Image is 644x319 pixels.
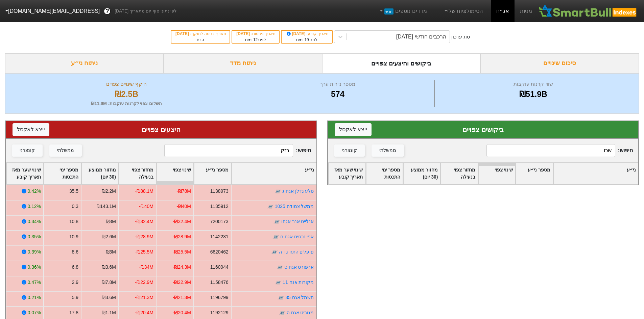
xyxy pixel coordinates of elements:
span: לפי נתוני סוף יום מתאריך [DATE] [115,8,176,15]
div: 10.8 [69,218,78,225]
span: [DATE] [286,31,307,36]
div: 1196799 [210,294,229,301]
div: ניתוח ני״ע [5,53,164,73]
div: Toggle SortBy [478,163,515,184]
img: tase link [273,218,280,225]
div: -₪40M [139,203,153,210]
div: -₪22.9M [135,279,153,286]
div: היקף שינויים צפויים [14,80,239,88]
div: Toggle SortBy [232,163,316,184]
div: -₪32.4M [173,218,191,225]
div: Toggle SortBy [329,163,365,184]
div: Toggle SortBy [81,163,118,184]
div: -₪78M [176,188,191,195]
div: סוג עדכון [451,33,470,41]
div: Toggle SortBy [553,163,638,184]
div: ממשלתי [57,147,74,154]
div: שווי קרנות עוקבות [436,80,630,88]
div: 1160944 [210,264,229,271]
input: 127 רשומות... [486,144,615,157]
div: 17.8 [69,309,78,316]
div: סיכום שינויים [480,53,639,73]
a: אנלייט אנר אגחו [281,219,314,224]
a: סלע נדלן אגח ג [282,188,314,194]
div: ₪2.5B [14,88,239,100]
div: ₪1.1M [102,309,116,316]
div: 1192129 [210,309,229,316]
img: tase link [277,264,283,271]
div: ממשלתי [379,147,396,154]
a: מדדים נוספיםחדש [376,4,430,18]
div: היצעים צפויים [13,125,310,135]
div: הרכבים חודשי [DATE] [396,33,446,41]
div: Toggle SortBy [441,163,478,184]
div: 35.5 [69,188,78,195]
div: 1142231 [210,233,229,240]
div: Toggle SortBy [44,163,81,184]
div: ₪3M [106,248,116,256]
div: -₪21.3M [135,294,153,301]
a: מקורות אגח 11 [283,280,314,285]
div: Toggle SortBy [6,163,43,184]
button: ייצא לאקסל [335,123,372,136]
div: 6.8 [72,264,78,271]
button: קונצרני [12,144,43,157]
span: היום [197,37,204,42]
div: ₪3.6M [102,294,116,301]
button: ייצא לאקסל [13,123,49,136]
span: [DATE] [236,31,251,36]
a: הסימולציות שלי [440,4,486,18]
div: 1138973 [210,188,229,195]
a: מגוריט אגח ה [287,310,314,315]
div: ניתוח מדד [164,53,322,73]
div: קונצרני [342,147,357,154]
div: ₪2.6M [102,233,116,240]
div: 0.47% [28,279,41,286]
div: תאריך כניסה לתוקף : [175,31,226,37]
img: tase link [279,310,286,316]
div: ביקושים צפויים [335,125,632,135]
img: tase link [267,203,274,210]
a: חשמל אגח 35 [285,295,314,300]
div: 0.3 [72,203,78,210]
div: -₪22.9M [173,279,191,286]
div: -₪20.4M [173,309,191,316]
span: 12 [253,37,258,42]
div: 0.07% [28,309,41,316]
img: tase link [275,188,281,195]
div: תאריך קובע : [285,31,329,37]
div: לפני ימים [236,37,276,43]
img: tase link [278,294,284,301]
div: 0.12% [28,203,41,210]
div: 8.6 [72,248,78,256]
div: ₪3M [106,218,116,225]
div: 0.36% [28,264,41,271]
div: Toggle SortBy [516,163,553,184]
div: קונצרני [20,147,35,154]
div: 574 [243,88,432,100]
div: ₪3.6M [102,264,116,271]
a: פועלים התח נד ה [279,249,314,255]
div: ₪51.9B [436,88,630,100]
div: -₪25.5M [173,248,191,256]
div: Toggle SortBy [194,163,231,184]
img: tase link [272,234,279,240]
div: ביקושים והיצעים צפויים [322,53,481,73]
div: Toggle SortBy [119,163,156,184]
div: -₪88.1M [135,188,153,195]
div: תשלום צפוי לקרנות עוקבות : ₪11.9M [14,100,239,107]
div: תאריך פרסום : [236,31,276,37]
div: -₪20.4M [135,309,153,316]
div: 0.35% [28,233,41,240]
a: ממשל צמודה 1025 [275,204,314,209]
a: ארפורט אגח ט [284,264,314,270]
div: 5.9 [72,294,78,301]
div: 0.34% [28,218,41,225]
div: 0.21% [28,294,41,301]
img: tase link [275,279,282,286]
img: tase link [271,249,278,256]
div: 2.9 [72,279,78,286]
a: אפי נכסים אגח ח [280,234,314,239]
img: SmartBull [538,4,639,18]
div: Toggle SortBy [157,163,193,184]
